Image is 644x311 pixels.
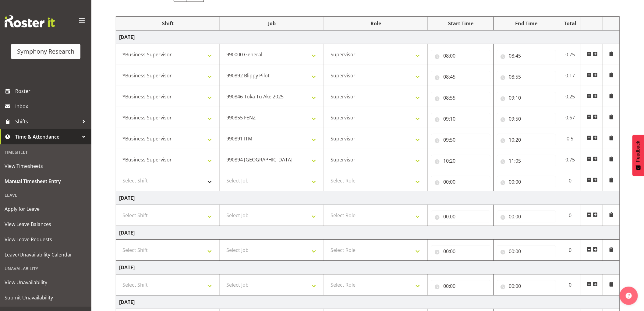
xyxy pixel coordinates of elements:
[497,155,556,167] input: Click to select...
[15,117,79,126] span: Shifts
[431,113,490,125] input: Click to select...
[116,226,620,240] td: [DATE]
[5,278,87,287] span: View Unavailability
[5,177,87,186] span: Manual Timesheet Entry
[559,240,581,261] td: 0
[223,20,320,27] div: Job
[559,170,581,191] td: 0
[2,201,90,217] a: Apply for Leave
[626,293,632,299] img: help-xxl-2.png
[497,280,556,292] input: Click to select...
[635,141,641,162] span: Feedback
[497,113,556,125] input: Click to select...
[559,128,581,149] td: 0.5
[559,149,581,170] td: 0.75
[5,250,87,259] span: Leave/Unavailability Calendar
[5,293,87,302] span: Submit Unavailability
[559,274,581,295] td: 0
[2,232,90,247] a: View Leave Requests
[632,135,644,176] button: Feedback - Show survey
[497,20,556,27] div: End Time
[17,47,74,56] div: Symphony Research
[431,155,490,167] input: Click to select...
[431,71,490,83] input: Click to select...
[559,65,581,86] td: 0.17
[497,210,556,223] input: Click to select...
[497,134,556,146] input: Click to select...
[5,235,87,244] span: View Leave Requests
[431,20,490,27] div: Start Time
[5,15,55,27] img: Rosterit website logo
[431,210,490,223] input: Click to select...
[2,290,90,305] a: Submit Unavailability
[116,191,620,205] td: [DATE]
[497,245,556,257] input: Click to select...
[559,86,581,107] td: 0.25
[431,280,490,292] input: Click to select...
[431,245,490,257] input: Click to select...
[327,20,425,27] div: Role
[559,205,581,226] td: 0
[562,20,578,27] div: Total
[2,158,90,174] a: View Timesheets
[116,30,620,44] td: [DATE]
[5,161,87,171] span: View Timesheets
[116,295,620,309] td: [DATE]
[431,92,490,104] input: Click to select...
[2,189,90,201] div: Leave
[497,92,556,104] input: Click to select...
[116,261,620,274] td: [DATE]
[431,176,490,188] input: Click to select...
[15,102,88,111] span: Inbox
[431,50,490,62] input: Click to select...
[5,220,87,229] span: View Leave Balances
[5,204,87,214] span: Apply for Leave
[497,71,556,83] input: Click to select...
[559,107,581,128] td: 0.67
[15,132,79,141] span: Time & Attendance
[2,217,90,232] a: View Leave Balances
[2,174,90,189] a: Manual Timesheet Entry
[119,20,217,27] div: Shift
[2,146,90,158] div: Timesheet
[2,247,90,262] a: Leave/Unavailability Calendar
[497,176,556,188] input: Click to select...
[15,87,88,96] span: Roster
[2,275,90,290] a: View Unavailability
[497,50,556,62] input: Click to select...
[2,262,90,275] div: Unavailability
[431,134,490,146] input: Click to select...
[559,44,581,65] td: 0.75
